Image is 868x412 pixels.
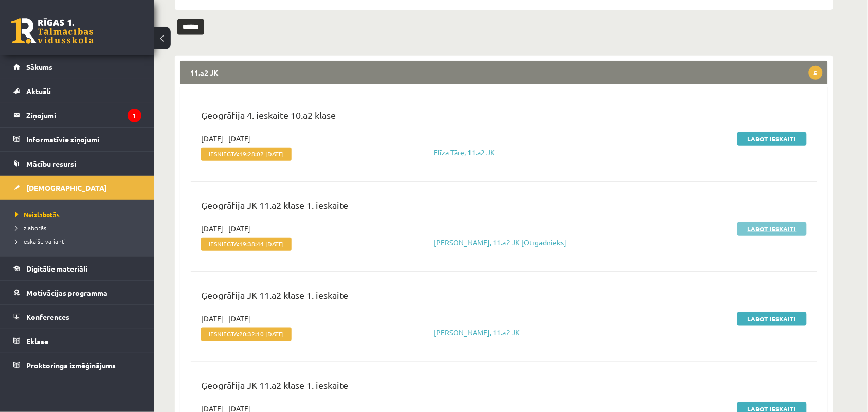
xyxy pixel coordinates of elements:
[26,336,48,346] span: Eklase
[434,328,520,337] a: [PERSON_NAME], 11.a2 JK
[434,238,567,247] a: [PERSON_NAME], 11.a2 JK [Otrgadnieks]
[13,329,141,353] a: Eklase
[13,257,141,280] a: Digitālie materiāli
[201,238,292,251] span: Iesniegta:
[13,353,141,377] a: Proktoringa izmēģinājums
[15,223,144,232] a: Izlabotās
[15,224,46,232] span: Izlabotās
[13,55,141,79] a: Sākums
[13,103,141,127] a: Ziņojumi1
[737,222,807,236] a: Labot ieskaiti
[13,79,141,103] a: Aktuāli
[13,281,141,304] a: Motivācijas programma
[180,61,828,84] legend: 11.a2 JK
[15,237,144,246] a: Ieskaišu varianti
[434,148,495,157] a: Elīza Tāre, 11.a2 JK
[26,361,116,370] span: Proktoringa izmēģinājums
[26,183,107,192] span: [DEMOGRAPHIC_DATA]
[15,210,144,219] a: Neizlabotās
[13,128,141,151] a: Informatīvie ziņojumi
[26,312,69,321] span: Konferences
[737,132,807,146] a: Labot ieskaiti
[15,237,66,245] span: Ieskaišu varianti
[201,133,250,144] span: [DATE] - [DATE]
[201,313,250,324] span: [DATE] - [DATE]
[239,240,284,247] span: 19:38:44 [DATE]
[128,109,141,122] i: 1
[13,152,141,175] a: Mācību resursi
[26,103,141,127] legend: Ziņojumi
[26,159,76,168] span: Mācību resursi
[201,198,807,217] p: Ģeogrāfija JK 11.a2 klase 1. ieskaite
[13,305,141,329] a: Konferences
[239,330,284,337] span: 20:32:10 [DATE]
[201,378,807,397] p: Ģeogrāfija JK 11.a2 klase 1. ieskaite
[201,328,292,341] span: Iesniegta:
[26,264,87,273] span: Digitālie materiāli
[201,148,292,161] span: Iesniegta:
[26,288,107,297] span: Motivācijas programma
[26,128,141,151] legend: Informatīvie ziņojumi
[15,210,60,219] span: Neizlabotās
[13,176,141,200] a: [DEMOGRAPHIC_DATA]
[201,288,807,307] p: Ģeogrāfija JK 11.a2 klase 1. ieskaite
[11,18,94,44] a: Rīgas 1. Tālmācības vidusskola
[201,223,250,234] span: [DATE] - [DATE]
[809,66,823,80] span: 5
[737,312,807,326] a: Labot ieskaiti
[201,108,807,127] p: Ģeogrāfija 4. ieskaite 10.a2 klase
[26,86,51,96] span: Aktuāli
[26,62,52,71] span: Sākums
[239,150,284,157] span: 19:28:02 [DATE]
